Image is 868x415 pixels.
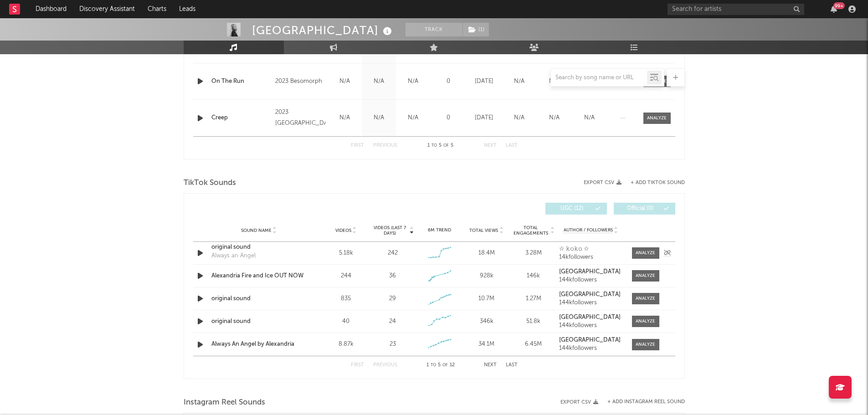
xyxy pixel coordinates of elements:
a: Always An Angel by Alexandria [211,340,307,349]
span: Total Engagements [512,225,549,236]
strong: [GEOGRAPHIC_DATA] [559,337,621,343]
strong: [GEOGRAPHIC_DATA] [559,292,621,297]
div: 144k followers [559,345,622,352]
div: 99 + [833,2,845,9]
button: Previous [373,363,397,368]
button: UGC(12) [545,203,607,215]
a: Creep [211,113,271,123]
a: [GEOGRAPHIC_DATA] [559,292,622,298]
div: 29 [389,294,396,303]
strong: ☆ 𝚔𝚘𝚔𝚘 ☆ [559,246,589,252]
span: UGC ( 12 ) [551,206,593,211]
span: of [443,143,449,148]
div: N/A [330,113,360,123]
div: 6.45M [512,340,555,349]
div: N/A [504,113,534,123]
span: ( 1 ) [462,23,489,36]
div: 1 5 5 [416,140,466,151]
div: Always an Angel [211,251,256,261]
div: 23 [390,340,396,349]
div: 346k [465,317,508,326]
strong: [GEOGRAPHIC_DATA] [559,314,621,320]
div: 3.28M [512,249,555,258]
button: Next [484,143,497,148]
div: 8.87k [325,340,367,349]
button: Export CSV [584,180,621,185]
a: [GEOGRAPHIC_DATA] [559,269,622,275]
div: 24 [389,317,396,326]
button: First [351,363,364,368]
span: of [442,363,448,367]
div: 6M Trend [418,227,461,234]
div: 144k followers [559,300,622,306]
a: original sound [211,294,307,303]
div: N/A [398,113,428,123]
span: Videos [335,228,351,233]
div: 18.4M [465,249,508,258]
div: 40 [325,317,367,326]
span: TikTok Sounds [184,178,236,189]
span: to [431,363,436,367]
div: [DATE] [469,113,499,123]
button: 99+ [831,5,837,13]
button: First [351,143,364,148]
button: Last [506,143,518,148]
button: Next [484,363,497,368]
button: + Add TikTok Sound [621,180,685,185]
button: (1) [463,23,489,36]
div: 242 [388,249,398,258]
span: Videos (last 7 days) [371,225,408,236]
div: [GEOGRAPHIC_DATA] [252,23,394,38]
a: Alexandria Fire and Ice OUT NOW [211,272,307,281]
div: 144k followers [559,323,622,329]
a: [GEOGRAPHIC_DATA] [559,314,622,321]
div: 34.1M [465,340,508,349]
button: Export CSV [560,400,598,405]
div: 2023 [GEOGRAPHIC_DATA] [275,107,325,129]
span: Sound Name [241,228,272,233]
div: 14k followers [559,254,622,261]
div: 835 [325,294,367,303]
div: 1 5 12 [416,360,466,371]
div: N/A [364,113,394,123]
div: 1.27M [512,294,555,303]
button: Last [506,363,518,368]
a: [GEOGRAPHIC_DATA] [559,337,622,343]
button: + Add TikTok Sound [631,180,685,185]
a: original sound [211,317,307,326]
input: Search for artists [668,4,804,15]
a: original sound [211,243,307,252]
input: Search by song name or URL [551,74,647,82]
span: Official ( 0 ) [620,206,662,211]
span: Total Views [469,228,498,233]
button: Official(0) [614,203,675,215]
span: to [431,143,437,148]
span: Instagram Reel Sounds [184,397,265,408]
span: Author / Followers [564,227,613,233]
div: 51.8k [512,317,555,326]
div: 244 [325,272,367,281]
button: Previous [373,143,397,148]
div: N/A [539,113,570,123]
div: 0 [432,113,464,123]
div: 5.18k [325,249,367,258]
div: 928k [465,272,508,281]
div: N/A [574,113,605,123]
div: 36 [389,272,396,281]
div: 146k [512,272,555,281]
div: 144k followers [559,277,622,283]
button: + Add Instagram Reel Sound [607,400,685,405]
button: Track [406,23,462,36]
div: 10.7M [465,294,508,303]
a: ☆ 𝚔𝚘𝚔𝚘 ☆ [559,246,622,252]
strong: [GEOGRAPHIC_DATA] [559,269,621,275]
div: + Add Instagram Reel Sound [598,400,685,405]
